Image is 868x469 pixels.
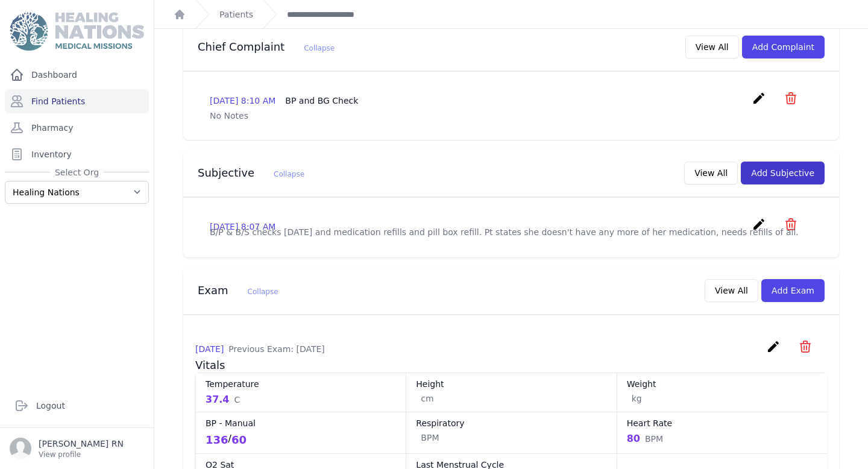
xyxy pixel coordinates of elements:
[421,432,439,444] span: BPM
[50,166,104,178] span: Select Org
[10,438,144,459] a: [PERSON_NAME] RN View profile
[632,392,642,404] span: kg
[234,394,240,406] span: C
[231,432,247,449] div: 60
[10,394,144,418] a: Logout
[304,44,335,52] span: Collapse
[210,110,813,122] p: No Notes
[627,378,817,390] dt: Weight
[206,378,396,390] dt: Temperature
[219,8,253,20] a: Patients
[705,279,758,302] button: View All
[421,392,433,404] span: cm
[248,288,278,296] span: Collapse
[228,344,324,354] span: Previous Exam: [DATE]
[685,36,739,58] button: View All
[195,343,325,355] p: [DATE]
[752,96,769,108] a: create
[285,96,358,105] span: BP and BG Check
[752,217,766,231] i: create
[195,359,225,371] span: Vitals
[210,226,813,238] p: B/P & B/S checks [DATE] and medication refills and pill box refill. Pt states she doesn't have an...
[5,142,149,166] a: Inventory
[416,378,606,390] dt: Height
[761,279,825,302] button: Add Exam
[416,417,606,429] dt: Respiratory
[10,12,143,51] img: Medical Missions EMR
[766,345,784,356] a: create
[39,450,124,459] p: View profile
[5,89,149,113] a: Find Patients
[5,116,149,140] a: Pharmacy
[206,392,240,407] div: 37.4
[198,283,278,298] h3: Exam
[206,432,247,449] div: /
[645,433,663,445] span: BPM
[274,170,304,178] span: Collapse
[210,95,358,107] p: [DATE] 8:10 AM
[206,432,228,449] div: 136
[742,36,825,58] button: Add Complaint
[627,417,817,429] dt: Heart Rate
[5,63,149,87] a: Dashboard
[752,91,766,105] i: create
[206,417,396,429] dt: BP - Manual
[210,221,275,233] p: [DATE] 8:07 AM
[39,438,124,450] p: [PERSON_NAME] RN
[198,166,304,180] h3: Subjective
[741,162,825,184] button: Add Subjective
[684,162,738,184] button: View All
[752,222,769,234] a: create
[766,339,781,354] i: create
[198,40,335,54] h3: Chief Complaint
[627,432,663,446] div: 80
